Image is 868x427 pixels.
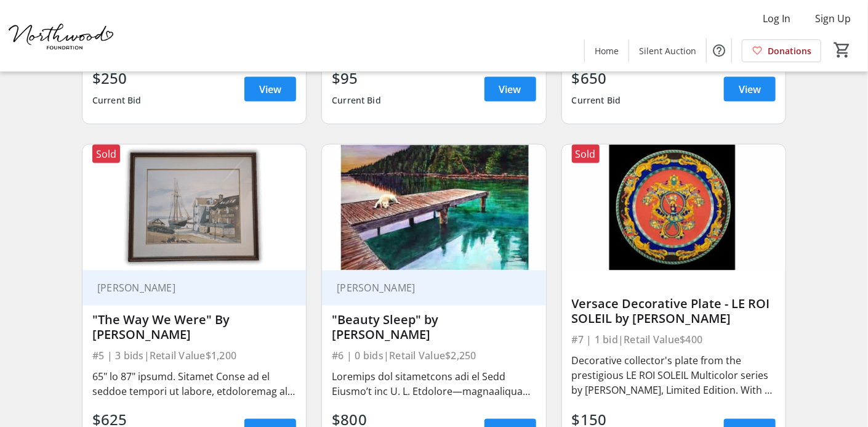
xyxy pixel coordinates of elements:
[572,67,621,89] div: $650
[332,282,521,295] div: [PERSON_NAME]
[753,9,800,28] button: Log In
[7,5,117,67] img: Northwood Foundation's Logo
[805,9,861,28] button: Sign Up
[92,89,142,112] div: Current Bid
[815,11,851,26] span: Sign Up
[332,370,536,399] div: Loremips dol sitametcons adi el Sedd Eiusmo’t inc U. L. Etdolore—magnaaliqua enimad min veniamq n...
[92,67,142,89] div: $250
[322,145,545,270] img: "Beauty Sleep" by RJ Marchand
[831,39,853,61] button: Cart
[92,370,296,399] div: 65" lo 87" ipsumd. Sitamet Conse ad el seddoe tempori ut labore, etdoloremag ali eni. Adm ve quis...
[572,145,600,163] div: Sold
[332,67,381,89] div: $95
[572,89,621,112] div: Current Bid
[484,77,536,102] a: View
[332,313,536,343] div: "Beauty Sleep" by [PERSON_NAME]
[572,331,776,349] div: #7 | 1 bid | Retail Value $400
[595,44,619,57] span: Home
[639,44,696,57] span: Silent Auction
[259,82,281,97] span: View
[499,82,521,97] span: View
[92,282,281,295] div: [PERSON_NAME]
[92,145,120,163] div: Sold
[572,354,776,398] div: Decorative collector's plate from the prestigious LE ROI SOLEIL Multicolor series by [PERSON_NAME...
[768,44,811,57] span: Donations
[629,39,706,62] a: Silent Auction
[332,89,381,112] div: Current Bid
[585,39,629,62] a: Home
[707,38,731,63] button: Help
[739,82,761,97] span: View
[244,77,296,102] a: View
[562,145,786,270] img: Versace Decorative Plate - LE ROI SOLEIL by Rosenthal
[742,39,821,62] a: Donations
[724,77,776,102] a: View
[572,297,776,327] div: Versace Decorative Plate - LE ROI SOLEIL by [PERSON_NAME]
[763,11,790,26] span: Log In
[92,313,296,343] div: "The Way We Were" By [PERSON_NAME]
[332,348,536,365] div: #6 | 0 bids | Retail Value $2,250
[92,348,296,365] div: #5 | 3 bids | Retail Value $1,200
[82,145,306,270] img: "The Way We Were" By Barbara Dorey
